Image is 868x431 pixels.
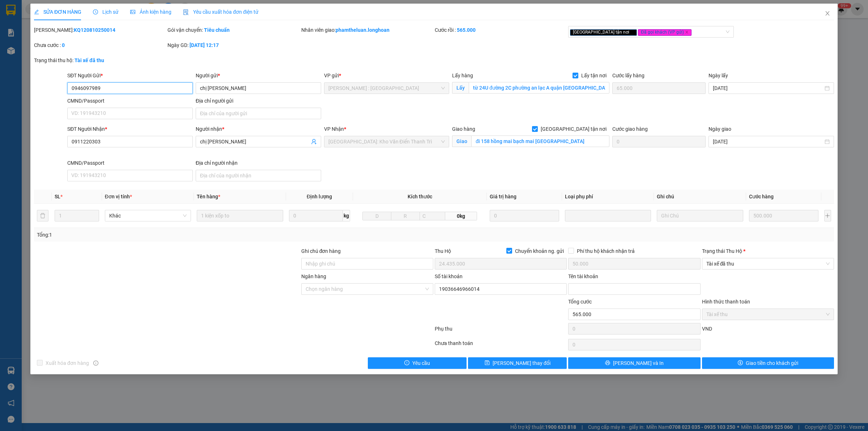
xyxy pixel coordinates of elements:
[713,138,823,146] input: Ngày giao
[612,126,648,132] label: Cước giao hàng
[490,210,559,221] input: 0
[336,27,390,33] b: phamtheluan.longhoan
[825,10,830,16] span: close
[34,9,39,14] span: edit
[630,30,634,34] span: close
[706,309,830,320] span: Tài xế thu
[197,194,220,199] span: Tên hàng
[749,210,818,221] input: 0
[457,27,476,33] b: 565.000
[452,73,473,78] span: Lấy hàng
[434,339,567,352] div: Chưa thanh toán
[183,9,189,15] img: icon
[404,360,409,366] span: exclamation-circle
[328,83,445,94] span: Hồ Chí Minh : Kho Quận 12
[613,359,664,367] span: [PERSON_NAME] và In
[824,210,831,221] button: plus
[197,210,283,221] input: VD: Bàn, Ghế
[167,41,299,49] div: Ngày GD:
[568,283,700,295] input: Tên tài khoản
[435,273,463,279] label: Số tài khoản
[67,97,193,105] div: CMND/Passport
[408,194,432,199] span: Kích thước
[301,26,433,34] div: Nhân viên giao:
[654,190,746,204] th: Ghi chú
[452,126,475,132] span: Giao hàng
[343,210,350,221] span: kg
[43,359,92,367] span: Xuất hóa đơn hàng
[706,258,830,269] span: Tài xế đã thu
[702,299,750,305] label: Hình thức thanh toán
[196,125,321,133] div: Người nhận
[538,125,609,133] span: [GEOGRAPHIC_DATA] tận nơi
[485,360,490,366] span: save
[702,326,712,332] span: VND
[657,210,743,221] input: Ghi Chú
[328,136,445,147] span: Hà Nội: Kho Văn Điển Thanh Trì
[183,9,259,15] span: Yêu cầu xuất hóa đơn điện tử
[468,357,567,369] button: save[PERSON_NAME] thay đổi
[471,135,609,147] input: Giao tận nơi
[512,247,567,255] span: Chuyển khoản ng. gửi
[445,212,477,220] span: 0kg
[578,72,609,79] span: Lấy tận nơi
[93,361,98,366] span: info-circle
[306,284,424,294] input: Ngân hàng
[685,30,689,34] span: close
[713,84,823,92] input: Ngày lấy
[469,82,609,94] input: Lấy tận nơi
[204,27,230,33] b: Tiêu chuẩn
[75,57,104,63] b: Tài xế đã thu
[452,135,471,147] span: Giao
[570,29,637,36] span: [GEOGRAPHIC_DATA] tận nơi
[391,212,420,220] input: R
[196,108,321,119] input: Địa chỉ của người gửi
[130,9,135,14] span: picture
[196,159,321,167] div: Địa chỉ người nhận
[638,29,692,36] span: Đã gọi khách (VP gửi)
[452,82,469,94] span: Lấy
[67,159,193,167] div: CMND/Passport
[307,194,332,199] span: Định lượng
[749,194,774,199] span: Cước hàng
[190,42,219,48] b: [DATE] 12:17
[301,258,433,270] input: Ghi chú đơn hàng
[435,248,451,254] span: Thu Hộ
[568,299,592,305] span: Tổng cước
[490,194,516,199] span: Giá trị hàng
[746,359,798,367] span: Giao tiền cho khách gửi
[568,273,598,279] label: Tên tài khoản
[324,126,344,132] span: VP Nhận
[105,194,132,199] span: Đơn vị tính
[434,325,567,337] div: Phụ thu
[817,4,838,24] button: Close
[196,72,321,79] div: Người gửi
[435,283,567,295] input: Số tài khoản
[362,212,391,220] input: D
[605,360,610,366] span: printer
[74,27,115,33] b: KQ120810250014
[55,194,60,199] span: SL
[34,9,81,15] span: SỬA ĐƠN HÀNG
[67,72,193,79] div: SĐT Người Gửi
[738,360,743,366] span: dollar
[301,248,341,254] label: Ghi chú đơn hàng
[612,82,706,94] input: Cước lấy hàng
[37,231,335,239] div: Tổng: 1
[93,9,119,15] span: Lịch sử
[301,273,326,279] label: Ngân hàng
[324,72,450,79] div: VP gửi
[37,210,48,221] button: delete
[34,41,166,49] div: Chưa cước :
[34,56,200,64] div: Trạng thái thu hộ:
[574,247,638,255] span: Phí thu hộ khách nhận trả
[493,359,550,367] span: [PERSON_NAME] thay đổi
[93,9,98,14] span: clock-circle
[412,359,430,367] span: Yêu cầu
[702,357,834,369] button: dollarGiao tiền cho khách gửi
[612,136,706,147] input: Cước giao hàng
[62,42,65,48] b: 0
[568,357,700,369] button: printer[PERSON_NAME] và In
[196,97,321,105] div: Địa chỉ người gửi
[612,73,644,78] label: Cước lấy hàng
